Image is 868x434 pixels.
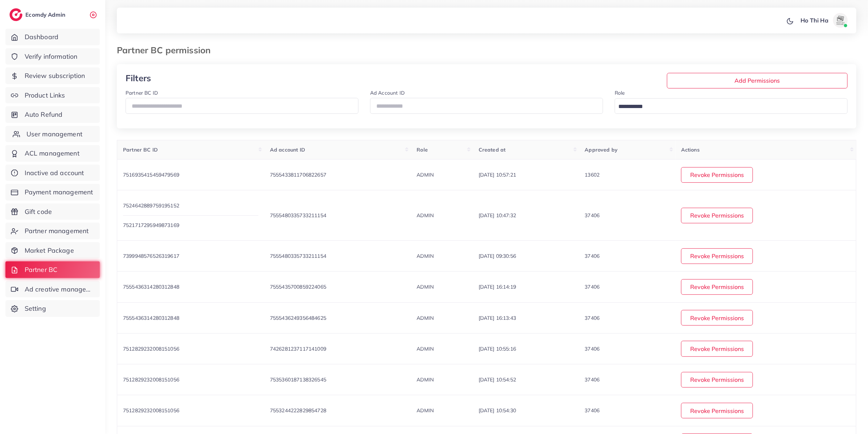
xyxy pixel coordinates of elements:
[25,149,79,158] span: ACL management
[417,171,434,178] span: ADMIN
[417,253,434,259] span: ADMIN
[681,208,753,223] button: Revoke Permissions
[123,284,179,290] span: 7555436314280312848
[585,315,600,321] span: 37406
[417,146,428,153] span: Role
[270,376,326,383] span: 7535360187138326545
[479,315,516,321] span: [DATE] 16:13:43
[270,212,326,219] span: 7555480335733211154
[25,168,84,178] span: Inactive ad account
[5,48,100,65] a: Verify information
[681,146,700,153] span: Actions
[126,73,246,83] h3: Filters
[5,165,100,181] a: Inactive ad account
[370,89,405,96] label: Ad Account ID
[797,13,851,28] a: Ho Thi Haavatar
[585,212,600,219] span: 37406
[417,284,434,290] span: ADMIN
[479,171,516,178] span: [DATE] 10:57:21
[270,346,326,352] span: 7426281237117141009
[123,376,179,383] span: 7512829232008151056
[681,403,753,418] button: Revoke Permissions
[123,171,179,178] span: 7516935415459479569
[585,284,600,290] span: 37406
[417,407,434,414] span: ADMIN
[25,265,58,274] span: Partner BC
[123,146,158,153] span: Partner BC ID
[25,246,74,255] span: Market Package
[615,98,848,114] div: Search for option
[585,346,600,352] span: 37406
[681,248,753,264] button: Revoke Permissions
[9,8,22,21] img: logo
[801,16,828,25] p: Ho Thi Ha
[585,407,600,414] span: 37406
[25,304,46,313] span: Setting
[5,67,100,84] a: Review subscription
[417,376,434,383] span: ADMIN
[25,110,63,119] span: Auto Refund
[25,187,93,197] span: Payment management
[25,11,67,18] h2: Ecomdy Admin
[5,106,100,123] a: Auto Refund
[585,376,600,383] span: 37406
[25,207,52,216] span: Gift code
[5,281,100,298] a: Ad creative management
[5,223,100,239] a: Partner management
[417,212,434,219] span: ADMIN
[5,261,100,278] a: Partner BC
[5,87,100,104] a: Product Links
[123,222,179,228] span: 7521717295949873169
[123,346,179,352] span: 7512829232008151056
[5,300,100,317] a: Setting
[479,146,506,153] span: Created at
[270,171,326,178] span: 7555433811706822657
[479,346,516,352] span: [DATE] 10:55:16
[479,253,516,259] span: [DATE] 09:30:56
[126,89,158,96] label: Partner BC ID
[833,13,848,28] img: avatar
[5,242,100,259] a: Market Package
[479,284,516,290] span: [DATE] 16:14:19
[5,126,100,142] a: User management
[270,253,326,259] span: 7555480335733211154
[9,8,67,21] a: logoEcomdy Admin
[270,284,326,290] span: 7555435700859224065
[667,73,848,88] button: Add Permissions
[681,279,753,295] button: Revoke Permissions
[5,184,100,201] a: Payment management
[25,52,78,61] span: Verify information
[585,171,600,178] span: 13602
[270,407,326,414] span: 7553244222829854728
[25,226,89,236] span: Partner management
[479,407,516,414] span: [DATE] 10:54:30
[123,253,179,259] span: 7399948576526319617
[25,285,94,294] span: Ad creative management
[585,146,618,153] span: Approved by
[123,315,179,321] span: 7555436314280312848
[270,315,326,321] span: 7555436249356484625
[270,146,305,153] span: Ad account ID
[615,89,625,96] label: Role
[5,145,100,162] a: ACL management
[616,101,838,112] input: Search for option
[479,376,516,383] span: [DATE] 10:54:52
[681,167,753,183] button: Revoke Permissions
[5,203,100,220] a: Gift code
[681,341,753,356] button: Revoke Permissions
[25,91,65,100] span: Product Links
[585,253,600,259] span: 37406
[5,29,100,45] a: Dashboard
[417,346,434,352] span: ADMIN
[417,315,434,321] span: ADMIN
[479,212,516,219] span: [DATE] 10:47:32
[681,372,753,388] button: Revoke Permissions
[25,71,85,80] span: Review subscription
[123,202,179,209] span: 7524642889759195152
[117,45,216,55] h3: Partner BC permission
[681,310,753,326] button: Revoke Permissions
[25,32,58,42] span: Dashboard
[123,407,179,414] span: 7512829232008151056
[26,129,82,139] span: User management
